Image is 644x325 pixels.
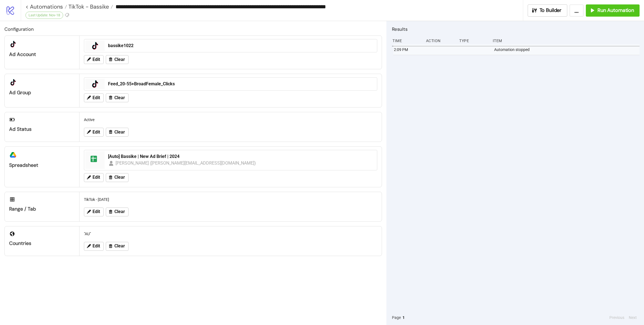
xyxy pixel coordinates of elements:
[540,7,562,14] span: To Builder
[608,314,626,321] button: Previous
[106,242,129,251] button: Clear
[106,208,129,216] button: Clear
[108,81,374,87] div: Feed_20-55+BroadFemale_Clicks
[9,206,75,212] div: Range / Tab
[106,128,129,137] button: Clear
[9,162,75,168] div: Spreadsheet
[586,4,640,17] button: Run Automation
[106,55,129,64] button: Clear
[9,51,75,58] div: Ad Account
[114,175,125,180] span: Clear
[93,130,100,135] span: Edit
[82,194,379,205] div: TikTok - [DATE]
[93,175,100,180] span: Edit
[93,95,100,100] span: Edit
[393,44,423,55] div: 2:09 PM
[84,173,104,182] button: Edit
[392,25,640,33] h2: Results
[93,209,100,214] span: Edit
[67,3,109,10] span: TikTok - Bassike
[528,4,568,17] button: To Builder
[84,128,104,137] button: Edit
[569,4,584,17] button: ...
[116,160,256,167] div: [PERSON_NAME] ([PERSON_NAME][EMAIL_ADDRESS][DOMAIN_NAME])
[114,209,125,214] span: Clear
[84,242,104,251] button: Edit
[627,314,638,321] button: Next
[392,314,401,321] span: Page
[106,93,129,102] button: Clear
[114,57,125,62] span: Clear
[84,208,104,216] button: Edit
[401,314,406,321] button: 1
[392,35,422,46] div: Time
[67,4,113,9] a: TikTok - Bassike
[84,93,104,102] button: Edit
[492,35,640,46] div: Item
[93,244,100,249] span: Edit
[84,55,104,64] button: Edit
[108,43,374,49] div: bassike1022
[25,12,63,19] div: Last Update: Nov-18
[459,35,488,46] div: Type
[425,35,455,46] div: Action
[9,240,75,247] div: Countries
[114,95,125,100] span: Clear
[82,229,379,239] div: "AU"
[9,89,75,96] div: Ad Group
[114,130,125,135] span: Clear
[114,244,125,249] span: Clear
[494,44,641,55] div: Automation stopped
[108,153,374,160] div: [Auto] Bassike | New Ad Brief | 2024
[25,4,67,9] a: < Automations
[4,25,382,33] h2: Configuration
[9,126,75,132] div: Ad Status
[106,173,129,182] button: Clear
[597,7,634,14] span: Run Automation
[93,57,100,62] span: Edit
[82,114,379,125] div: Active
